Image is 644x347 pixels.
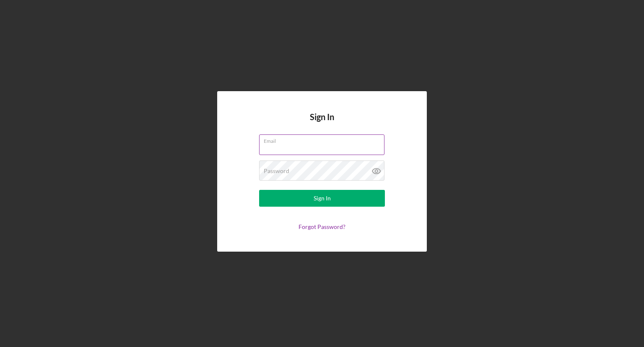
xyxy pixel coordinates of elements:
button: Sign In [259,190,385,207]
h4: Sign In [310,112,334,134]
label: Password [264,168,289,174]
label: Email [264,135,384,144]
a: Forgot Password? [299,223,345,230]
div: Sign In [314,190,331,207]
